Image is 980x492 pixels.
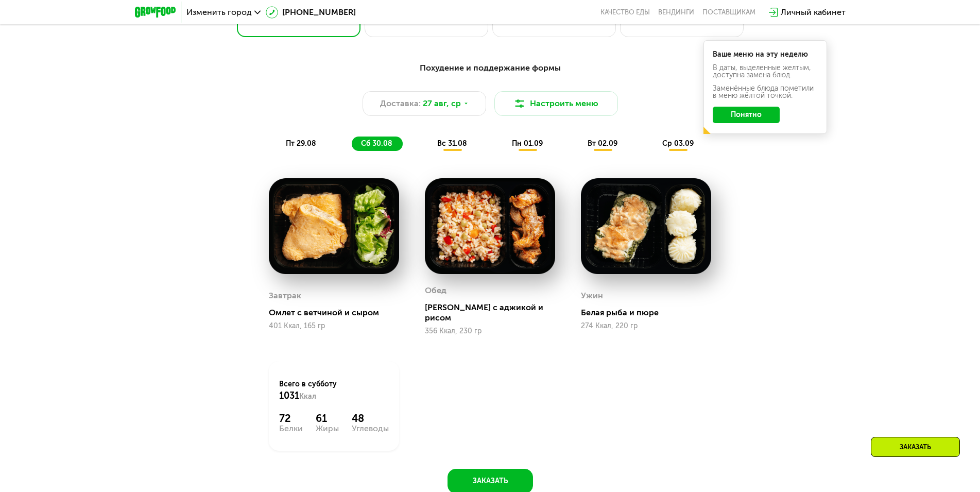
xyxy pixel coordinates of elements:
[185,62,795,75] div: Похудение и поддержание формы
[662,139,694,148] span: ср 03.09
[600,8,650,16] a: Качество еды
[269,288,301,303] div: Завтрак
[425,327,555,335] div: 356 Ккал, 230 гр
[352,412,389,425] div: 48
[269,308,407,318] div: Омлет с ветчиной и сыром
[269,322,399,330] div: 401 Ккал, 165 гр
[713,64,818,79] div: В даты, выделенные желтым, доступна замена блюд.
[316,425,339,433] div: Жиры
[425,283,446,298] div: Обед
[588,139,617,148] span: вт 02.09
[713,51,818,58] div: Ваше меню на эту неделю
[781,6,846,19] div: Личный кабинет
[361,139,392,148] span: сб 30.08
[871,437,960,457] div: Заказать
[279,379,389,402] div: Всего в субботу
[581,308,719,318] div: Белая рыба и пюре
[286,139,316,148] span: пт 29.08
[279,412,303,425] div: 72
[713,85,818,99] div: Заменённые блюда пометили в меню жёлтой точкой.
[437,139,467,148] span: вс 31.08
[702,8,755,16] div: поставщикам
[266,6,356,19] a: [PHONE_NUMBER]
[186,8,252,16] span: Изменить город
[713,107,780,123] button: Понятно
[425,302,563,323] div: [PERSON_NAME] с аджикой и рисом
[299,392,316,401] span: Ккал
[423,97,461,110] span: 27 авг, ср
[658,8,694,16] a: Вендинги
[380,97,421,110] span: Доставка:
[352,425,389,433] div: Углеводы
[316,412,339,425] div: 61
[494,91,618,116] button: Настроить меню
[279,425,303,433] div: Белки
[279,390,299,401] span: 1031
[581,288,603,303] div: Ужин
[512,139,543,148] span: пн 01.09
[581,322,711,330] div: 274 Ккал, 220 гр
